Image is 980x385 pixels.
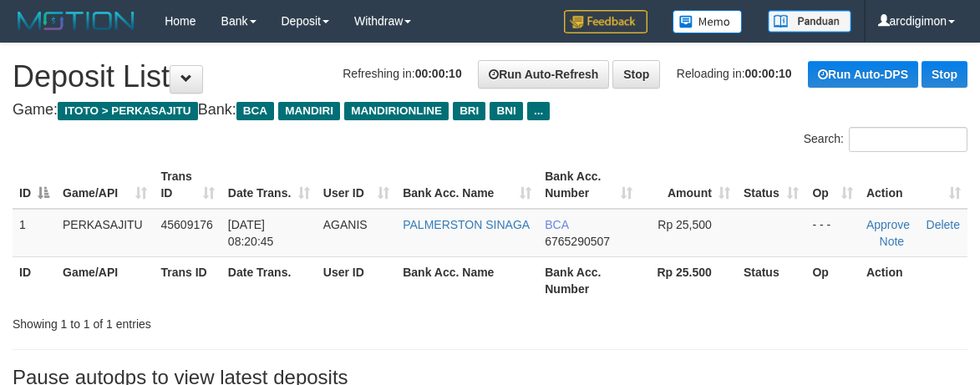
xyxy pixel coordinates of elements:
th: Date Trans.: activate to sort column ascending [221,161,317,209]
img: MOTION_logo.png [13,8,140,33]
a: Approve [866,218,910,231]
label: Search: [804,127,967,152]
th: Bank Acc. Number: activate to sort column ascending [538,161,638,209]
th: Op [805,256,859,304]
span: BCA [236,102,274,120]
td: PERKASAJITU [56,209,154,257]
span: ... [527,102,550,120]
span: ITOTO > PERKASAJITU [58,102,198,120]
td: 1 [13,209,56,257]
th: Bank Acc. Name: activate to sort column ascending [396,161,538,209]
h4: Game: Bank: [13,102,967,119]
th: ID [13,256,56,304]
span: Reloading in: [677,67,792,80]
span: Rp 25,500 [658,218,712,231]
img: panduan.png [768,10,851,33]
a: Stop [612,60,660,89]
th: Status [737,256,806,304]
a: Run Auto-Refresh [478,60,609,89]
input: Search: [849,127,967,152]
th: Game/API: activate to sort column ascending [56,161,154,209]
th: Op: activate to sort column ascending [805,161,859,209]
th: Rp 25.500 [639,256,737,304]
h1: Deposit List [13,60,967,94]
a: Note [880,235,905,248]
th: User ID: activate to sort column ascending [317,161,396,209]
th: Action: activate to sort column ascending [860,161,967,209]
th: Status: activate to sort column ascending [737,161,806,209]
span: AGANIS [323,218,368,231]
a: Stop [922,61,967,88]
strong: 00:00:10 [415,67,462,80]
td: - - - [805,209,859,257]
img: Feedback.jpg [564,10,647,33]
a: PALMERSTON SINAGA [403,218,530,231]
img: Button%20Memo.svg [673,10,743,33]
a: Run Auto-DPS [808,61,918,88]
a: Delete [927,218,960,231]
span: BRI [453,102,485,120]
th: Bank Acc. Name [396,256,538,304]
span: Copy 6765290507 to clipboard [545,235,610,248]
th: Bank Acc. Number [538,256,638,304]
th: Date Trans. [221,256,317,304]
th: User ID [317,256,396,304]
th: ID: activate to sort column descending [13,161,56,209]
th: Action [860,256,967,304]
span: MANDIRIONLINE [344,102,449,120]
span: 45609176 [160,218,212,231]
span: BNI [490,102,522,120]
th: Trans ID: activate to sort column ascending [154,161,221,209]
span: Refreshing in: [343,67,461,80]
strong: 00:00:10 [745,67,792,80]
span: BCA [545,218,568,231]
div: Showing 1 to 1 of 1 entries [13,309,396,332]
span: [DATE] 08:20:45 [228,218,274,248]
span: MANDIRI [278,102,340,120]
th: Game/API [56,256,154,304]
th: Amount: activate to sort column ascending [639,161,737,209]
th: Trans ID [154,256,221,304]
